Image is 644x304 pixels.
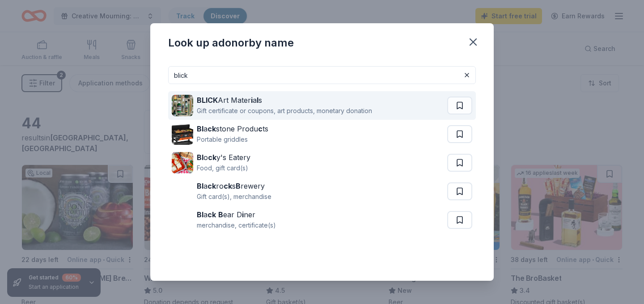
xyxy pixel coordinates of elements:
img: Image for BLICK Art Materials [172,95,193,116]
strong: i [251,96,253,105]
div: Look up a donor by name [168,36,294,50]
strong: ck [224,182,232,190]
strong: B [236,182,241,190]
input: Search [168,66,476,84]
div: a ro s rewery [197,181,271,191]
strong: BLICK [197,96,218,105]
div: Food, gift card(s) [197,163,250,173]
strong: ck [208,182,216,190]
strong: ck [208,124,216,133]
strong: Bl [197,124,203,133]
strong: Bl [197,182,203,190]
div: Gift certificate or coupons, art products, monetary donation [197,106,372,116]
strong: B [218,210,223,219]
img: Image for Blackstone Products [172,123,193,145]
img: Image for Blocky's Eatery [172,152,193,173]
div: o y's Eatery [197,152,250,163]
strong: l [257,96,258,105]
img: Image for Black Bear Diner [172,209,193,231]
strong: i [242,210,244,219]
div: a stone Produ ts [197,123,268,134]
div: a ear D ner [197,209,276,220]
div: merchandise, certificate(s) [197,220,276,231]
strong: c [258,124,263,133]
div: Art Mater a s [197,95,372,106]
strong: Bl [197,153,203,162]
img: Image for Blackrocks Brewery [172,181,193,202]
strong: Bl [197,210,203,219]
strong: ck [208,210,216,219]
div: Portable griddles [197,134,268,145]
strong: ck [208,153,216,162]
div: Gift card(s), merchandise [197,191,271,202]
